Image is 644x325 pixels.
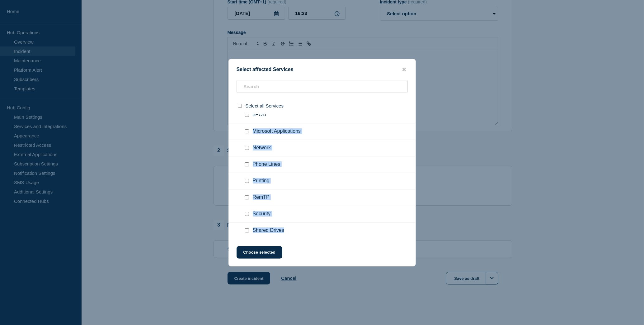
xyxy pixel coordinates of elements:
input: Shared Drives checkbox [245,228,249,232]
span: Printing [253,178,270,184]
span: Select all Services [246,103,284,108]
input: Microsoft Applications checkbox [245,129,249,133]
span: RemTP [253,194,270,201]
span: ePOD [253,112,266,118]
button: close button [401,67,408,73]
input: RemTP checkbox [245,195,249,199]
span: Microsoft Applications [253,128,301,135]
input: Network checkbox [245,146,249,150]
div: Select affected Services [229,67,416,73]
input: Printing checkbox [245,179,249,183]
input: ePOD checkbox [245,113,249,117]
span: Phone Lines [253,161,280,168]
button: Choose selected [237,246,282,259]
span: Security [253,211,271,217]
span: Shared Drives [253,227,284,234]
input: Phone Lines checkbox [245,162,249,166]
input: Search [237,80,408,93]
input: Security checkbox [245,212,249,216]
input: select all checkbox [238,104,242,108]
span: Network [253,145,271,151]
